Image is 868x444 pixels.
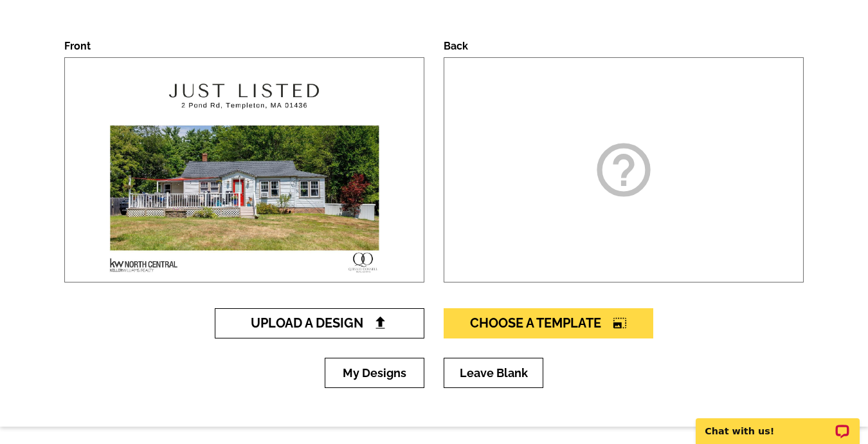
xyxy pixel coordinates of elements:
a: Upload A Design [215,308,424,338]
label: Back [444,40,468,52]
i: photo_size_select_large [613,317,627,329]
i: help_outline [592,138,656,202]
iframe: LiveChat chat widget [687,403,868,444]
a: My Designs [325,358,424,388]
a: Choose A Templatephoto_size_select_large [444,308,653,338]
span: Upload A Design [251,315,389,331]
label: Front [64,40,91,52]
img: file-upload-black.png [374,316,387,329]
img: large-thumb.jpg [100,58,388,282]
a: Leave Blank [444,358,543,388]
span: Choose A Template [470,315,627,331]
